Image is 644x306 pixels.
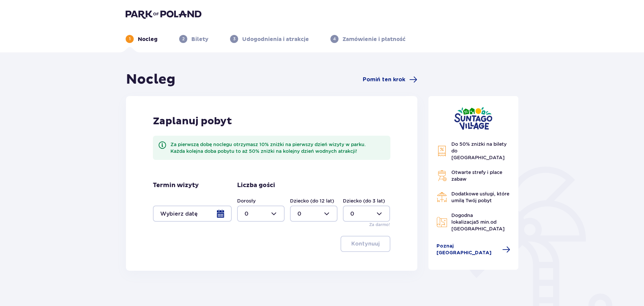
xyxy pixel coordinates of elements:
img: Suntago Village [454,107,492,130]
p: Zaplanuj pobyt [153,115,232,128]
p: 2 [182,36,185,42]
p: Nocleg [138,36,158,43]
span: Do 50% zniżki na bilety do [GEOGRAPHIC_DATA] [451,141,507,160]
p: Liczba gości [237,181,275,189]
a: Poznaj [GEOGRAPHIC_DATA] [437,243,511,256]
div: Za pierwszą dobę noclegu otrzymasz 10% zniżki na pierwszy dzień wizyty w parku. Każda kolejna dob... [170,141,385,155]
span: 5 min. [476,219,490,225]
span: Pomiń ten krok [363,76,405,83]
img: Grill Icon [437,170,447,181]
span: Poznaj [GEOGRAPHIC_DATA] [437,243,498,256]
p: 1 [129,36,131,42]
p: 4 [333,36,336,42]
span: Dodatkowe usługi, które umilą Twój pobyt [451,191,509,203]
p: 3 [233,36,235,42]
p: Za darmo! [369,222,390,228]
label: Dziecko (do 12 lat) [290,198,334,204]
span: Otwarte strefy i place zabaw [451,170,502,182]
h1: Nocleg [126,71,175,88]
p: Udogodnienia i atrakcje [242,36,309,43]
a: Pomiń ten krok [363,76,417,84]
p: Zamówienie i płatność [343,36,406,43]
img: Discount Icon [437,145,447,157]
p: Termin wizyty [153,181,199,189]
img: Map Icon [437,217,447,227]
span: Dogodna lokalizacja od [GEOGRAPHIC_DATA] [451,213,505,231]
p: Kontynuuj [351,240,380,248]
label: Dorosły [237,198,256,204]
button: Kontynuuj [341,236,390,252]
p: Bilety [191,36,208,43]
img: Restaurant Icon [437,192,447,203]
label: Dziecko (do 3 lat) [343,198,385,204]
img: Park of Poland logo [126,9,201,19]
